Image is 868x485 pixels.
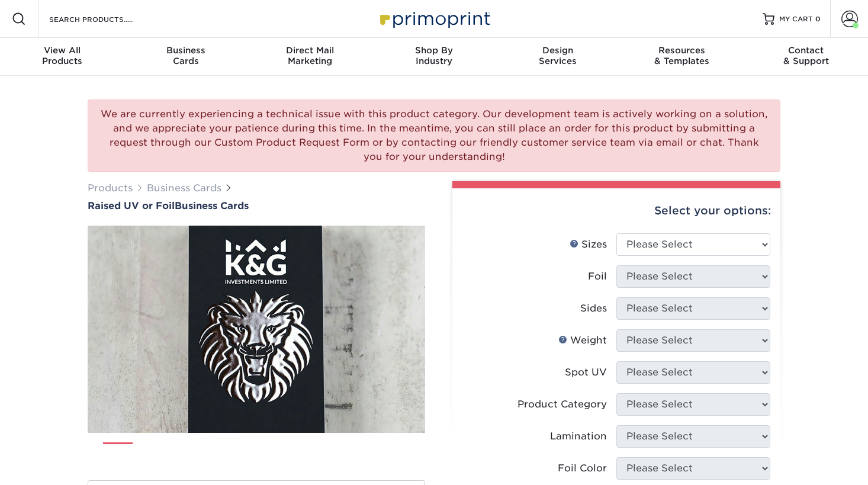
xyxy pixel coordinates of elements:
[496,45,620,56] span: Design
[496,45,620,66] div: Services
[580,301,607,316] div: Sides
[222,438,252,467] img: Business Cards 04
[143,438,172,467] img: Business Cards 02
[381,438,410,467] img: Business Cards 08
[182,438,212,467] img: Business Cards 03
[88,200,425,211] h1: Business Cards
[558,333,607,348] div: Weight
[372,45,496,56] span: Shop By
[248,45,372,56] span: Direct Mail
[565,365,607,380] div: Spot UV
[124,45,247,56] span: Business
[372,38,496,76] a: Shop ByIndustry
[88,200,175,211] span: Raised UV or Foil
[88,200,425,211] a: Raised UV or FoilBusiness Cards
[88,99,780,172] div: We are currently experiencing a technical issue with this product category. Our development team ...
[744,45,868,56] span: Contact
[103,438,133,468] img: Business Cards 01
[620,45,744,66] div: & Templates
[517,397,607,412] div: Product Category
[124,38,247,76] a: BusinessCards
[744,45,868,66] div: & Support
[301,438,331,467] img: Business Cards 06
[48,12,163,26] input: SEARCH PRODUCTS.....
[3,449,101,481] iframe: Google Customer Reviews
[496,38,620,76] a: DesignServices
[744,38,868,76] a: Contact& Support
[620,45,744,56] span: Resources
[375,6,493,31] img: Primoprint
[462,188,771,233] div: Select your options:
[341,438,371,467] img: Business Cards 07
[779,14,813,24] span: MY CART
[620,38,744,76] a: Resources& Templates
[262,438,291,467] img: Business Cards 05
[588,269,607,284] div: Foil
[558,461,607,476] div: Foil Color
[124,45,247,66] div: Cards
[550,429,607,444] div: Lamination
[815,15,821,23] span: 0
[88,182,133,194] a: Products
[570,237,607,252] div: Sizes
[147,182,221,194] a: Business Cards
[248,38,372,76] a: Direct MailMarketing
[372,45,496,66] div: Industry
[248,45,372,66] div: Marketing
